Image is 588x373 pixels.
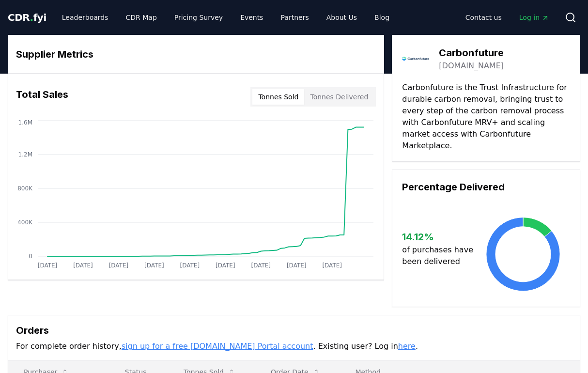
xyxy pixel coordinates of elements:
[439,60,504,72] a: [DOMAIN_NAME]
[402,180,570,194] h3: Percentage Delivered
[17,219,33,226] tspan: 400K
[402,244,476,267] p: of purchases have been delivered
[8,12,46,23] span: CDR fyi
[54,9,116,26] a: Leaderboards
[38,262,58,269] tspan: [DATE]
[109,262,129,269] tspan: [DATE]
[458,9,510,26] a: Contact us
[402,82,570,152] p: Carbonfuture is the Trust Infrastructure for durable carbon removal, bringing trust to every step...
[322,262,342,269] tspan: [DATE]
[17,185,33,192] tspan: 800K
[519,13,549,22] span: Log in
[402,45,429,72] img: Carbonfuture-logo
[16,323,572,338] h3: Orders
[251,262,271,269] tspan: [DATE]
[232,9,271,26] a: Events
[122,342,313,351] a: sign up for a free [DOMAIN_NAME] Portal account
[16,87,68,107] h3: Total Sales
[252,89,304,105] button: Tonnes Sold
[18,151,32,158] tspan: 1.2M
[402,230,476,244] h3: 14.12 %
[273,9,317,26] a: Partners
[458,9,557,26] nav: Main
[216,262,235,269] tspan: [DATE]
[73,262,93,269] tspan: [DATE]
[29,253,32,260] tspan: 0
[180,262,200,269] tspan: [DATE]
[54,9,397,26] nav: Main
[16,47,376,62] h3: Supplier Metrics
[287,262,307,269] tspan: [DATE]
[439,46,504,60] h3: Carbonfuture
[144,262,164,269] tspan: [DATE]
[18,119,32,126] tspan: 1.6M
[16,341,572,352] p: For complete order history, . Existing user? Log in .
[8,11,46,24] a: CDR.fyi
[511,9,557,26] a: Log in
[30,12,33,23] span: .
[398,342,416,351] a: here
[118,9,165,26] a: CDR Map
[304,89,374,105] button: Tonnes Delivered
[319,9,365,26] a: About Us
[167,9,231,26] a: Pricing Survey
[367,9,397,26] a: Blog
